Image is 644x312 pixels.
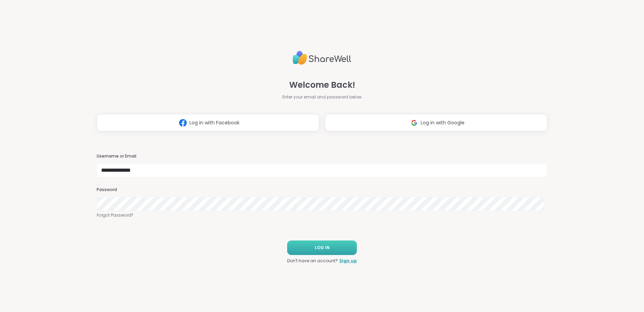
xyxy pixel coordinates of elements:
[315,245,330,251] span: LOG IN
[289,79,355,91] span: Welcome Back!
[282,94,362,100] span: Enter your email and password below
[421,119,465,126] span: Log in with Google
[287,258,338,264] span: Don't have an account?
[176,116,189,129] img: ShareWell Logomark
[293,48,351,68] img: ShareWell Logo
[408,116,421,129] img: ShareWell Logomark
[97,114,319,131] button: Log in with Facebook
[97,187,547,193] h3: Password
[287,240,357,255] button: LOG IN
[339,258,357,264] a: Sign up
[97,153,547,159] h3: Username or Email
[189,119,240,126] span: Log in with Facebook
[325,114,547,131] button: Log in with Google
[97,212,547,218] a: Forgot Password?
